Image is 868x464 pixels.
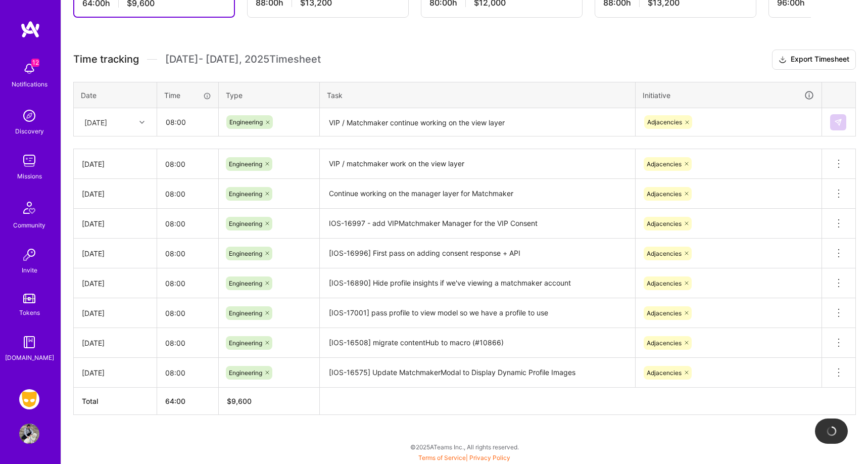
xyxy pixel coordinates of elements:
[19,389,39,409] img: Grindr: Mobile + BE + Cloud
[643,89,814,101] div: Initiative
[5,352,54,363] div: [DOMAIN_NAME]
[19,424,39,444] img: User Avatar
[23,294,35,303] img: tokens
[157,300,218,327] input: HH:MM
[17,171,42,181] div: Missions
[17,196,41,220] img: Community
[647,250,682,257] span: Adjacencies
[229,190,262,198] span: Engineering
[84,117,107,127] div: [DATE]
[827,426,837,436] img: loading
[321,109,634,136] textarea: VIP / Matchmaker continue working on the view layer
[779,55,787,65] i: icon Download
[834,118,842,126] img: Submit
[321,359,634,387] textarea: [IOS-16575] Update MatchmakerModal to Display Dynamic Profile Images
[229,309,262,317] span: Engineering
[17,389,42,409] a: Grindr: Mobile + BE + Cloud
[321,299,634,327] textarea: [IOS-17001] pass profile to view model so we have a profile to use
[74,82,157,108] th: Date
[157,210,218,237] input: HH:MM
[19,307,40,318] div: Tokens
[321,150,634,178] textarea: VIP / matchmaker work on the view layer
[229,280,262,287] span: Engineering
[321,180,634,208] textarea: Continue working on the manager layer for Matchmaker
[17,424,42,444] a: User Avatar
[82,278,149,289] div: [DATE]
[74,388,157,415] th: Total
[31,59,39,67] span: 12
[227,397,252,405] span: $ 9,600
[157,151,218,177] input: HH:MM
[229,369,262,377] span: Engineering
[157,359,218,386] input: HH:MM
[157,330,218,356] input: HH:MM
[139,120,144,125] i: icon Chevron
[19,151,39,171] img: teamwork
[321,210,634,238] textarea: IOS-16997 - add VIPMatchmaker Manager for the VIP Consent
[13,220,45,230] div: Community
[157,270,218,297] input: HH:MM
[73,53,139,66] span: Time tracking
[830,114,847,130] div: null
[82,189,149,199] div: [DATE]
[647,280,682,287] span: Adjacencies
[61,434,868,459] div: © 2025 ATeams Inc., All rights reserved.
[320,82,636,108] th: Task
[22,265,37,275] div: Invite
[229,339,262,347] span: Engineering
[469,454,510,461] a: Privacy Policy
[19,245,39,265] img: Invite
[15,126,44,136] div: Discovery
[82,367,149,378] div: [DATE]
[164,90,211,101] div: Time
[229,118,263,126] span: Engineering
[229,250,262,257] span: Engineering
[82,338,149,348] div: [DATE]
[647,369,682,377] span: Adjacencies
[157,388,219,415] th: 64:00
[82,218,149,229] div: [DATE]
[418,454,510,461] span: |
[321,240,634,267] textarea: [IOS-16996] First pass on adding consent response + API
[647,118,682,126] span: Adjacencies
[82,159,149,169] div: [DATE]
[647,309,682,317] span: Adjacencies
[229,160,262,168] span: Engineering
[647,220,682,227] span: Adjacencies
[772,50,856,70] button: Export Timesheet
[82,248,149,259] div: [DATE]
[157,240,218,267] input: HH:MM
[19,106,39,126] img: discovery
[82,308,149,318] div: [DATE]
[12,79,47,89] div: Notifications
[647,160,682,168] span: Adjacencies
[19,332,39,352] img: guide book
[165,53,321,66] span: [DATE] - [DATE] , 2025 Timesheet
[321,269,634,297] textarea: [IOS-16890] Hide profile insights if we've viewing a matchmaker account
[19,59,39,79] img: bell
[321,329,634,357] textarea: [IOS-16508] migrate contentHub to macro (#10866)
[647,190,682,198] span: Adjacencies
[20,20,40,38] img: logo
[157,180,218,207] input: HH:MM
[229,220,262,227] span: Engineering
[158,109,218,135] input: HH:MM
[219,82,320,108] th: Type
[418,454,466,461] a: Terms of Service
[647,339,682,347] span: Adjacencies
